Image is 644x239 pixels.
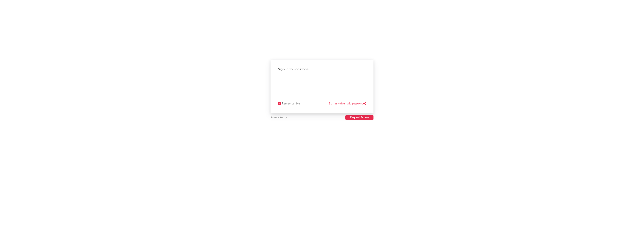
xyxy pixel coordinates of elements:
[278,67,366,72] div: Sign in to Sodatone
[271,115,287,120] a: Privacy Policy
[329,101,366,106] a: Sign in with email / password
[345,115,373,120] button: Request Access
[282,101,300,106] div: Remember Me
